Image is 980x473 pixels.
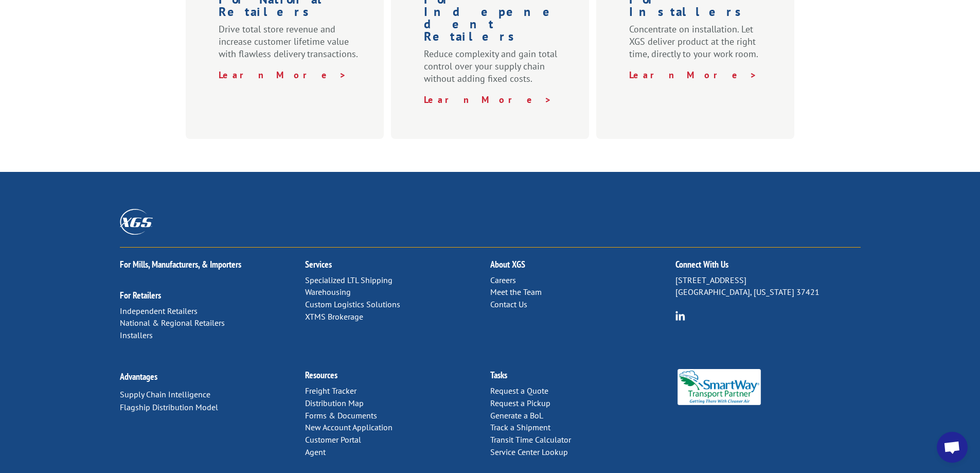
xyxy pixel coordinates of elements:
[305,447,326,457] a: Agent
[490,386,548,396] a: Request a Quote
[305,398,364,408] a: Distribution Map
[305,410,377,421] a: Forms & Documents
[305,369,337,381] a: Resources
[675,260,861,274] h2: Connect With Us
[305,299,400,309] a: Custom Logistics Solutions
[490,434,571,445] a: Transit Time Calculator
[305,275,393,285] a: Specialized LTL Shipping
[490,422,550,432] a: Track a Shipment
[305,258,332,270] a: Services
[424,94,552,106] a: Learn More >
[675,369,763,405] img: Smartway_Logo
[675,311,685,321] img: group-6
[120,209,153,234] img: XGS_Logos_ALL_2024_All_White
[120,330,153,340] a: Installers
[219,23,363,69] p: Drive total store revenue and increase customer lifetime value with flawless delivery transactions.
[120,306,198,316] a: Independent Retailers
[490,371,675,385] h2: Tasks
[120,258,241,270] a: For Mills, Manufacturers, & Importers
[490,275,516,285] a: Careers
[120,371,157,382] a: Advantages
[937,432,968,463] div: Open chat
[490,258,525,270] a: About XGS
[490,447,568,457] a: Service Center Lookup
[120,318,225,328] a: National & Regional Retailers
[424,48,560,94] p: Reduce complexity and gain total control over your supply chain without adding fixed costs.
[305,311,363,322] a: XTMS Brokerage
[490,410,543,421] a: Generate a BoL
[675,274,861,299] p: [STREET_ADDRESS] [GEOGRAPHIC_DATA], [US_STATE] 37421
[629,23,765,69] p: Concentrate on installation. Let XGS deliver product at the right time, directly to your work room.
[490,398,550,408] a: Request a Pickup
[305,422,393,432] a: New Account Application
[305,287,351,297] a: Warehousing
[490,287,542,297] a: Meet the Team
[120,389,210,399] a: Supply Chain Intelligence
[629,69,757,81] a: Learn More >
[120,402,218,412] a: Flagship Distribution Model
[120,289,161,301] a: For Retailers
[219,69,347,81] a: Learn More >
[305,434,361,445] a: Customer Portal
[490,299,527,309] a: Contact Us
[305,386,357,396] a: Freight Tracker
